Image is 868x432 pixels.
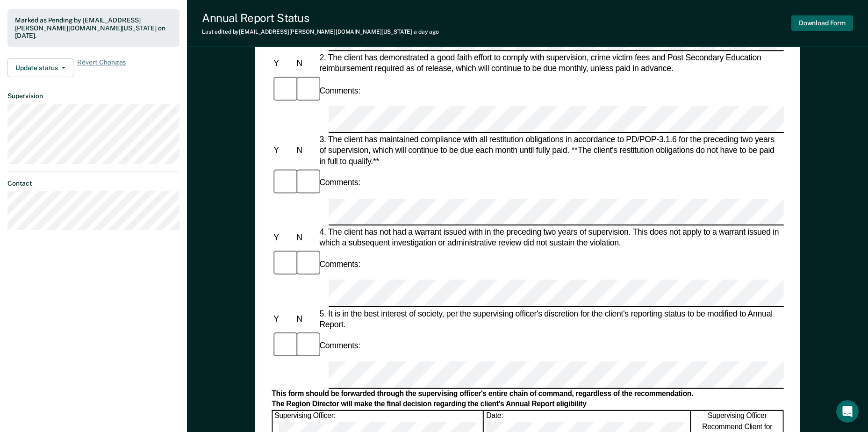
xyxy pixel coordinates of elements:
div: N [294,58,317,69]
div: Y [272,232,294,243]
span: a day ago [414,29,439,35]
dt: Contact [7,180,179,187]
button: Download Form [791,15,853,31]
div: N [294,145,317,156]
div: This form should be forwarded through the supervising officer's entire chain of command, regardle... [272,389,783,399]
div: 2. The client has demonstrated a good faith effort to comply with supervision, crime victim fees ... [317,52,783,74]
div: 4. The client has not had a warrant issued with in the preceding two years of supervision. This d... [317,226,783,248]
div: Comments: [317,340,362,352]
div: Y [272,58,294,69]
div: N [294,313,317,324]
div: Y [272,313,294,324]
div: Comments: [317,259,362,270]
div: Last edited by [EMAIL_ADDRESS][PERSON_NAME][DOMAIN_NAME][US_STATE] [202,29,439,35]
div: Marked as Pending by [EMAIL_ADDRESS][PERSON_NAME][DOMAIN_NAME][US_STATE] on [DATE]. [15,16,172,40]
dt: Supervision [7,92,179,100]
div: 5. It is in the best interest of society, per the supervising officer's discretion for the client... [317,308,783,330]
div: Annual Report Status [202,11,439,25]
div: N [294,232,317,243]
div: The Region Director will make the final decision regarding the client's Annual Report eligibility [272,400,783,409]
div: Y [272,145,294,156]
div: 3. The client has maintained compliance with all restitution obligations in accordance to PD/POP-... [317,134,783,167]
div: Open Intercom Messenger [836,400,859,423]
div: Comments: [317,177,362,188]
span: Revert Changes [77,58,126,77]
button: Update status [7,58,73,77]
div: Comments: [317,85,362,96]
